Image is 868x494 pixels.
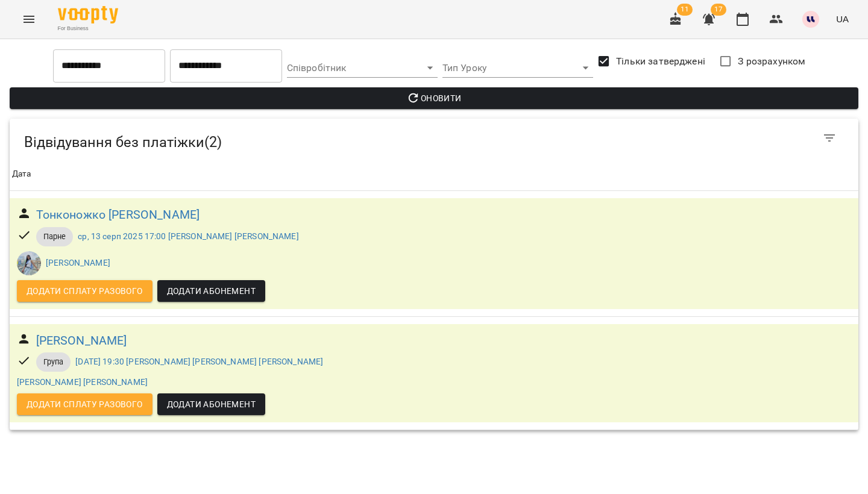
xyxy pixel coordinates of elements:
a: [DATE] 19:30 [PERSON_NAME] [PERSON_NAME] [PERSON_NAME] [75,357,323,366]
span: 11 [677,4,693,16]
span: Дата [12,167,856,181]
a: Тонконожко [PERSON_NAME] [36,205,200,224]
span: Додати сплату разового [27,397,143,411]
a: [PERSON_NAME] [PERSON_NAME] [17,377,148,387]
button: Додати Абонемент [157,280,265,302]
span: Парне [36,231,74,242]
button: Фільтр [815,123,844,152]
img: 1255ca683a57242d3abe33992970777d.jpg [802,11,819,28]
img: Мкртчян Ануш [17,251,41,275]
span: UA [836,13,849,25]
div: Дата [12,167,31,181]
button: UA [831,8,854,30]
span: Група [36,357,71,367]
span: Додати сплату разового [27,284,143,298]
button: Оновити [10,87,858,109]
button: Додати сплату разового [17,280,153,302]
span: For Business [58,25,118,33]
h5: Відвідування без платіжки ( 2 ) [24,133,518,152]
span: Додати Абонемент [167,397,256,411]
span: 17 [711,4,726,16]
span: З розрахунком [738,54,805,69]
img: Voopty Logo [58,6,118,23]
span: Тільки затверджені [616,54,705,69]
button: Додати Абонемент [157,393,265,415]
a: ср, 13 серп 2025 17:00 [PERSON_NAME] [PERSON_NAME] [78,231,298,241]
span: Додати Абонемент [167,284,256,298]
span: Оновити [19,91,849,105]
button: Додати сплату разового [17,393,153,415]
button: Menu [14,5,43,34]
a: [PERSON_NAME] [46,258,110,267]
div: Table Toolbar [10,119,858,157]
div: Sort [12,167,31,181]
a: [PERSON_NAME] [36,331,127,350]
